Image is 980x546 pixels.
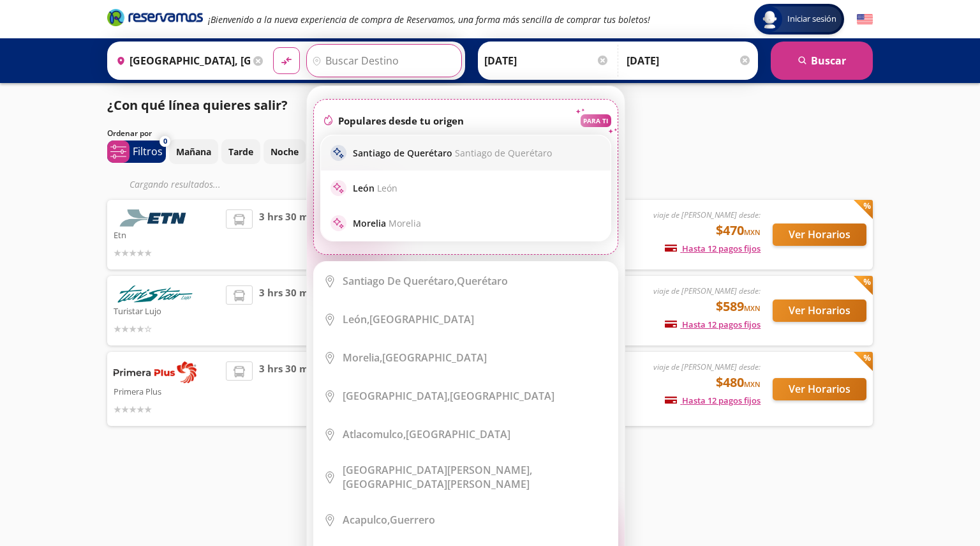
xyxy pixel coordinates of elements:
button: Tarde [221,139,260,164]
input: Buscar Destino [307,45,459,77]
img: Primera Plus [114,361,197,383]
span: Hasta 12 pagos fijos [665,319,761,330]
button: Noche [264,139,306,164]
em: viaje de [PERSON_NAME] desde: [653,285,761,296]
span: 3 hrs 30 mins [259,209,323,260]
p: Filtros [133,144,163,159]
em: ¡Bienvenido a la nueva experiencia de compra de Reservamos, una forma más sencilla de comprar tus... [208,13,650,26]
p: ¿Con qué línea quieres salir? [107,96,288,115]
em: viaje de [PERSON_NAME] desde: [653,361,761,372]
div: [GEOGRAPHIC_DATA] [343,427,510,441]
input: Opcional [627,45,752,77]
span: Iniciar sesión [782,13,842,26]
p: Santiago de Querétaro [353,147,552,159]
p: Primera Plus [114,383,219,398]
span: Santiago de Querétaro [455,147,552,159]
div: [GEOGRAPHIC_DATA][PERSON_NAME] [343,463,608,491]
small: MXN [744,227,761,237]
small: MXN [744,303,761,313]
span: 3 hrs 30 mins [259,285,323,336]
span: Hasta 12 pagos fijos [665,243,761,254]
div: [GEOGRAPHIC_DATA] [343,389,554,403]
a: Brand Logo [107,8,203,31]
button: 0Filtros [107,140,166,163]
span: $480 [716,373,761,392]
p: Tarde [228,145,253,158]
div: Guerrero [343,513,435,527]
b: Acapulco, [343,513,390,527]
b: Morelia, [343,351,382,365]
div: [GEOGRAPHIC_DATA] [343,351,487,365]
i: Brand Logo [107,8,203,27]
b: León, [343,312,369,326]
b: Atlacomulco, [343,427,406,441]
b: [GEOGRAPHIC_DATA], [343,389,450,403]
input: Elegir Fecha [484,45,609,77]
button: Buscar [771,42,873,80]
span: 0 [163,136,167,147]
em: Cargando resultados ... [130,178,221,190]
span: $589 [716,297,761,316]
p: Morelia [353,217,421,229]
div: [GEOGRAPHIC_DATA] [343,312,474,326]
p: Noche [271,145,299,158]
span: $470 [716,221,761,240]
span: 3 hrs 30 mins [259,361,323,416]
span: León [377,182,397,194]
button: English [857,11,873,27]
span: Morelia [389,217,421,229]
em: viaje de [PERSON_NAME] desde: [653,209,761,220]
p: Mañana [176,145,211,158]
p: Populares desde tu origen [338,114,464,127]
p: PARA TI [583,116,608,125]
button: Ver Horarios [773,300,866,322]
p: León [353,182,397,194]
button: Ver Horarios [773,224,866,246]
img: Turistar Lujo [114,285,197,303]
button: Ver Horarios [773,378,866,400]
button: Mañana [169,139,218,164]
p: Etn [114,227,219,242]
span: Hasta 12 pagos fijos [665,395,761,406]
b: [GEOGRAPHIC_DATA][PERSON_NAME], [343,463,532,477]
p: Turistar Lujo [114,303,219,318]
img: Etn [114,209,197,227]
div: Querétaro [343,274,508,288]
input: Buscar Origen [111,45,250,77]
p: Ordenar por [107,128,152,139]
small: MXN [744,379,761,389]
b: Santiago de Querétaro, [343,274,457,288]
